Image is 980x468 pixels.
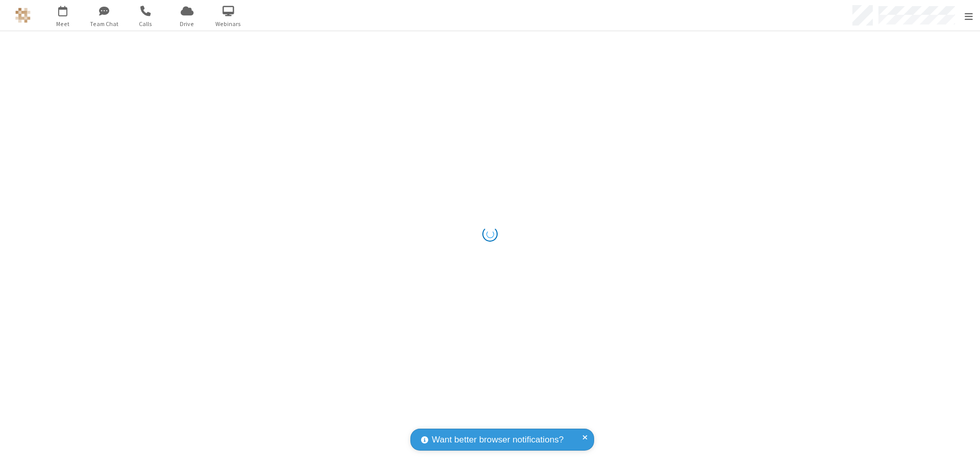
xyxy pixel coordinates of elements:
[85,19,124,29] span: Team Chat
[15,8,31,23] img: QA Selenium DO NOT DELETE OR CHANGE
[127,19,165,29] span: Calls
[432,433,563,447] span: Want better browser notifications?
[209,19,248,29] span: Webinars
[168,19,206,29] span: Drive
[44,19,82,29] span: Meet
